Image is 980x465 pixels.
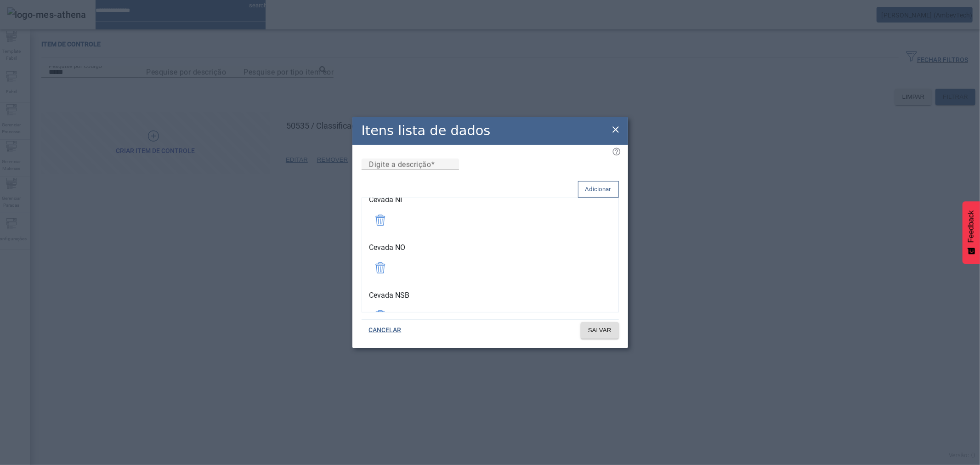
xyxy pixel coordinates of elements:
h2: Itens lista de dados [362,121,491,141]
button: CANCELAR [362,322,409,339]
mat-label: Digite a descrição [369,160,431,169]
p: Cevada NI [369,191,611,209]
span: SALVAR [588,326,612,335]
button: Feedback - Mostrar pesquisa [963,201,980,264]
span: CANCELAR [369,326,402,335]
p: Cevada NO [369,238,611,257]
span: Feedback [967,210,975,243]
button: Adicionar [578,181,619,198]
button: SALVAR [581,322,619,339]
p: Cevada NSB [369,286,611,305]
span: Adicionar [585,185,612,194]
